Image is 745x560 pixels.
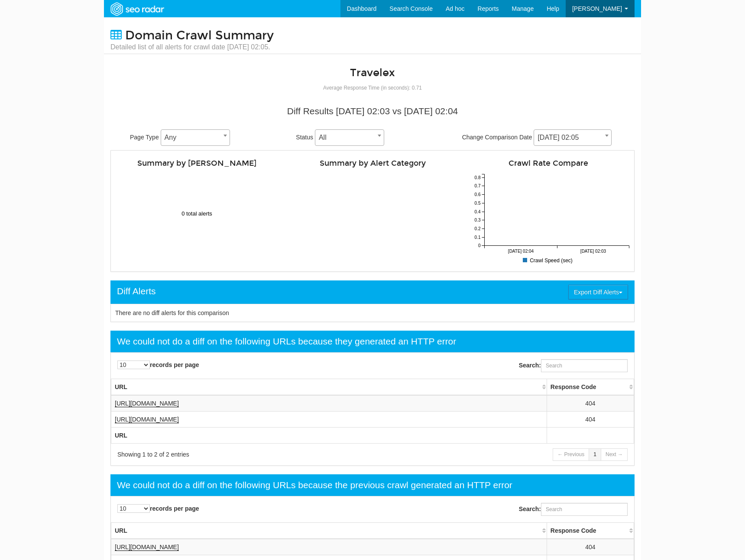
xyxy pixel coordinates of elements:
[117,360,199,369] label: records per page
[519,503,628,516] label: Search:
[446,5,465,12] span: Ad hoc
[110,42,274,52] small: Detailed list of all alerts for crawl date [DATE] 02:05.
[115,416,179,423] a: [URL][DOMAIN_NAME]
[117,105,628,118] div: Diff Results [DATE] 02:03 vs [DATE] 02:04
[475,201,481,206] tspan: 0.5
[161,129,230,146] span: Any
[117,335,456,348] div: We could not do a diff on the following URLs because they generated an HTTP error
[462,134,532,141] span: Change Comparison Date
[475,209,481,214] tspan: 0.4
[541,359,628,372] input: Search:
[117,285,155,298] div: Diff Alerts
[475,183,481,188] tspan: 0.7
[572,5,622,12] span: [PERSON_NAME]
[478,243,481,248] tspan: 0
[117,479,512,492] div: We could not do a diff on the following URLs because the previous crawl generated an HTTP error
[117,360,150,369] select: records per page
[323,85,422,91] small: Average Response Time (in seconds): 0.71
[111,427,547,443] th: URL
[115,159,278,167] h4: Summary by [PERSON_NAME]
[589,448,601,461] a: 1
[512,5,534,12] span: Manage
[350,66,395,79] a: Travelex
[553,448,589,461] a: ← Previous
[181,210,212,217] text: 0 total alerts
[475,235,481,240] tspan: 0.1
[580,249,606,254] tspan: [DATE] 02:03
[601,448,628,461] a: Next →
[547,379,634,395] th: Response Code: activate to sort column ascending
[547,522,634,539] th: Response Code: activate to sort column ascending
[115,400,179,407] a: [URL][DOMAIN_NAME]
[547,5,559,12] span: Help
[547,395,634,412] td: 404
[117,450,362,459] div: Showing 1 to 2 of 2 entries
[161,132,230,144] span: Any
[534,132,611,144] span: 08/13/2025 02:05
[125,28,274,43] span: Domain Crawl Summary
[296,134,313,141] span: Status
[315,132,384,144] span: All
[110,304,635,322] div: There are no diff alerts for this comparison
[130,134,159,141] span: Page Type
[315,129,384,146] span: All
[547,539,634,555] td: 404
[568,285,628,299] button: Export Diff Alerts
[467,159,630,167] h4: Crawl Rate Compare
[291,159,454,167] h4: Summary by Alert Category
[547,411,634,427] td: 404
[111,379,547,395] th: URL: activate to sort column ascending
[478,5,499,12] span: Reports
[475,192,481,197] tspan: 0.6
[475,175,481,180] tspan: 0.8
[541,503,628,516] input: Search:
[519,359,628,372] label: Search:
[508,249,534,254] tspan: [DATE] 02:04
[111,522,547,539] th: URL: activate to sort column ascending
[107,1,167,17] img: SEORadar
[117,504,150,513] select: records per page
[117,504,199,513] label: records per page
[534,129,612,146] span: 08/13/2025 02:05
[115,544,179,551] a: [URL][DOMAIN_NAME]
[475,218,481,222] tspan: 0.3
[475,226,481,231] tspan: 0.2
